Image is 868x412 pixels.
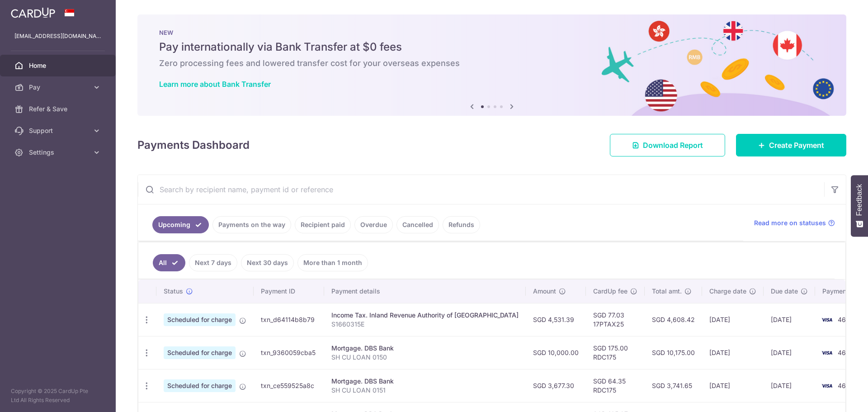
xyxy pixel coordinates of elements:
[153,254,185,271] a: All
[254,336,324,369] td: txn_9360059cba5
[855,184,863,216] span: Feedback
[645,336,702,369] td: SGD 10,175.00
[771,287,798,296] span: Due date
[254,369,324,402] td: txn_ce559525a8c
[297,254,368,271] a: More than 1 month
[586,336,645,369] td: SGD 175.00 RDC175
[29,148,89,157] span: Settings
[754,218,826,227] span: Read more on statuses
[164,313,236,326] span: Scheduled for charge
[331,344,519,353] div: Mortgage. DBS Bank
[137,137,250,153] h4: Payments Dashboard
[533,287,556,296] span: Amount
[159,29,825,36] p: NEW
[526,369,586,402] td: SGD 3,677.30
[331,386,519,395] p: SH CU LOAN 0151
[586,369,645,402] td: SGD 64.35 RDC175
[769,140,824,151] span: Create Payment
[189,254,237,271] a: Next 7 days
[764,303,815,336] td: [DATE]
[295,216,351,233] a: Recipient paid
[764,336,815,369] td: [DATE]
[11,7,55,18] img: CardUp
[818,347,836,358] img: Bank Card
[331,353,519,362] p: SH CU LOAN 0150
[331,311,519,320] div: Income Tax. Inland Revenue Authority of [GEOGRAPHIC_DATA]
[164,346,236,359] span: Scheduled for charge
[396,216,439,233] a: Cancelled
[586,303,645,336] td: SGD 77.03 17PTAX25
[241,254,294,271] a: Next 30 days
[29,126,89,135] span: Support
[331,320,519,329] p: S1660315E
[764,369,815,402] td: [DATE]
[709,287,746,296] span: Charge date
[14,32,101,41] p: [EMAIL_ADDRESS][DOMAIN_NAME]
[354,216,393,233] a: Overdue
[29,83,89,92] span: Pay
[851,175,868,237] button: Feedback - Show survey
[254,279,324,303] th: Payment ID
[331,377,519,386] div: Mortgage. DBS Bank
[818,314,836,325] img: Bank Card
[736,134,846,156] a: Create Payment
[838,382,854,389] span: 4659
[593,287,627,296] span: CardUp fee
[159,40,825,54] h5: Pay internationally via Bank Transfer at $0 fees
[702,336,764,369] td: [DATE]
[152,216,209,233] a: Upcoming
[610,134,725,156] a: Download Report
[29,104,89,114] span: Refer & Save
[212,216,291,233] a: Payments on the way
[159,80,271,89] a: Learn more about Bank Transfer
[702,303,764,336] td: [DATE]
[645,369,702,402] td: SGD 3,741.65
[138,175,824,204] input: Search by recipient name, payment id or reference
[652,287,682,296] span: Total amt.
[702,369,764,402] td: [DATE]
[645,303,702,336] td: SGD 4,608.42
[838,349,854,356] span: 4659
[254,303,324,336] td: txn_d64114b8b79
[159,58,825,69] h6: Zero processing fees and lowered transfer cost for your overseas expenses
[526,336,586,369] td: SGD 10,000.00
[838,316,854,323] span: 4659
[754,218,835,227] a: Read more on statuses
[164,379,236,392] span: Scheduled for charge
[818,380,836,391] img: Bank Card
[29,61,89,70] span: Home
[164,287,183,296] span: Status
[443,216,480,233] a: Refunds
[643,140,703,151] span: Download Report
[324,279,526,303] th: Payment details
[526,303,586,336] td: SGD 4,531.39
[137,14,846,116] img: Bank transfer banner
